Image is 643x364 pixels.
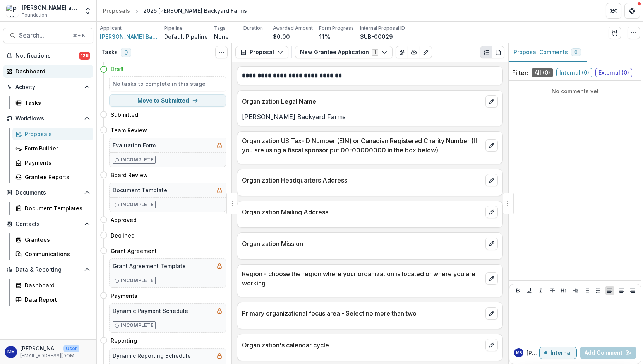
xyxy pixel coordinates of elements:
[22,12,47,19] span: Foundation
[624,3,640,19] button: Get Help
[113,186,167,194] h5: Document Template
[512,87,638,95] p: No comments yet
[25,281,87,289] div: Dashboard
[3,263,93,276] button: Open Data & Reporting
[25,173,87,181] div: Grantee Reports
[3,65,93,78] a: Dashboard
[113,262,186,270] h5: Grant Agreement Template
[485,139,498,152] button: edit
[12,156,93,169] a: Payments
[113,352,191,360] h5: Dynamic Reporting Schedule
[485,272,498,285] button: edit
[121,201,154,208] p: Incomplete
[235,46,288,58] button: Proposal
[25,236,87,244] div: Grantees
[606,3,621,19] button: Partners
[516,351,522,355] div: Melissa Bemel
[3,186,93,199] button: Open Documents
[15,53,79,59] span: Notifications
[485,206,498,218] button: edit
[121,277,154,284] p: Incomplete
[20,344,60,352] p: [PERSON_NAME]
[19,32,68,39] span: Search...
[485,95,498,108] button: edit
[111,171,148,179] h4: Board Review
[492,46,504,58] button: PDF view
[25,99,87,107] div: Tasks
[485,307,498,320] button: edit
[12,96,93,109] a: Tasks
[25,250,87,258] div: Communications
[273,25,313,32] p: Awarded Amount
[15,267,81,273] span: Data & Reporting
[595,68,632,77] span: External ( 0 )
[242,176,482,185] p: Organization Headquarters Address
[101,49,118,56] h3: Tasks
[25,159,87,167] div: Payments
[71,31,87,40] div: ⌘ + K
[15,115,81,122] span: Workflows
[12,233,93,246] a: Grantees
[12,202,93,215] a: Document Templates
[15,221,81,227] span: Contacts
[111,111,138,119] h4: Submitted
[508,43,587,62] button: Proposal Comments
[111,292,137,300] h4: Payments
[121,156,154,163] p: Incomplete
[12,128,93,140] a: Proposals
[556,68,592,77] span: Internal ( 0 )
[143,7,247,15] div: 2025 [PERSON_NAME] Backyard Farms
[121,322,154,329] p: Incomplete
[82,3,93,19] button: Open entity switcher
[319,25,354,32] p: Form Progress
[242,136,482,155] p: Organization US Tax-ID Number (EIN) or Canadian Registered Charity Number (If you are using a fis...
[25,144,87,152] div: Form Builder
[111,126,147,134] h4: Team Review
[111,247,157,255] h4: Grant Agreement
[6,5,19,17] img: Philip and Muriel Berman Foundation
[25,130,87,138] div: Proposals
[7,349,15,354] div: Melissa Bemel
[20,352,79,359] p: [EMAIL_ADDRESS][DOMAIN_NAME]
[550,350,572,356] p: Internal
[525,286,534,295] button: Underline
[12,279,93,292] a: Dashboard
[111,337,137,345] h4: Reporting
[526,349,539,357] p: [PERSON_NAME]
[485,339,498,351] button: edit
[100,25,122,32] p: Applicant
[63,345,79,352] p: User
[242,112,498,121] p: [PERSON_NAME] Backyard Farms
[121,48,131,57] span: 0
[103,7,130,15] div: Proposals
[25,204,87,212] div: Document Templates
[539,347,577,359] button: Internal
[605,286,614,295] button: Align Left
[3,81,93,93] button: Open Activity
[214,25,226,32] p: Tags
[111,65,124,73] h4: Draft
[164,25,183,32] p: Pipeline
[15,67,87,75] div: Dashboard
[100,32,158,41] a: [PERSON_NAME] Backyard Farms
[79,52,90,60] span: 126
[532,68,553,77] span: All ( 0 )
[242,207,482,217] p: Organization Mailing Address
[243,25,263,32] p: Duration
[574,50,578,55] span: 0
[82,347,92,357] button: More
[22,3,79,12] div: [PERSON_NAME] and [PERSON_NAME] Foundation
[111,231,135,239] h4: Declined
[396,46,408,58] button: View Attached Files
[111,216,137,224] h4: Approved
[242,239,482,248] p: Organization Mission
[580,347,636,359] button: Add Comment
[480,46,492,58] button: Plaintext view
[164,32,208,41] p: Default Pipeline
[273,32,290,41] p: $0.00
[485,238,498,250] button: edit
[3,112,93,125] button: Open Workflows
[15,190,81,196] span: Documents
[3,28,93,43] button: Search...
[242,340,482,350] p: Organization's calendar cycle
